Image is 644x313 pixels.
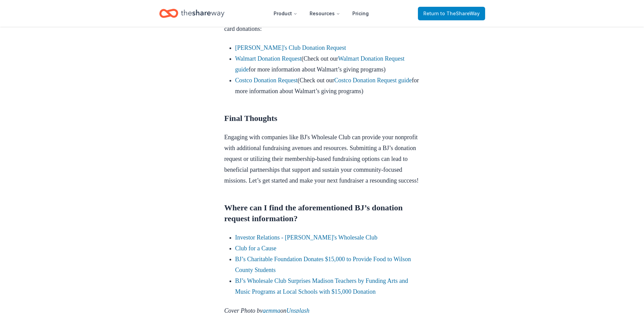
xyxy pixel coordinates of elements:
a: Club for a Cause [235,245,276,252]
a: [PERSON_NAME]'s Club Donation Request [235,44,346,51]
a: Returnto TheShareWay [418,7,485,20]
li: (Check out our for more information about Walmart’s giving programs) [235,75,420,97]
a: BJ’s Wholesale Club Surprises Madison Teachers by Funding Arts and Music Programs at Local School... [235,277,408,295]
a: BJ’s Charitable Foundation Donates $15,000 to Provide Food to Wilson County Students [235,256,411,273]
h2: Final Thoughts [224,113,420,124]
a: Costco Donation Request guide [334,77,411,84]
a: Pricing [347,7,374,20]
span: Return [423,9,480,18]
h2: Where can I find the aforementioned BJ’s donation request information? [224,202,420,224]
a: Walmart Donation Request [235,55,302,62]
span: to TheShareWay [440,11,480,16]
li: (Check out our for more information about Walmart’s giving programs) [235,53,420,75]
a: Investor Relations - [PERSON_NAME]'s Wholesale Club [235,234,378,241]
p: Engaging with companies like BJ's Wholesale Club can provide your nonprofit with additional fundr... [224,132,420,186]
button: Resources [304,7,346,20]
button: Product [268,7,303,20]
a: Costco Donation Request [235,77,298,84]
a: Home [159,5,224,21]
nav: Main [268,5,374,21]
